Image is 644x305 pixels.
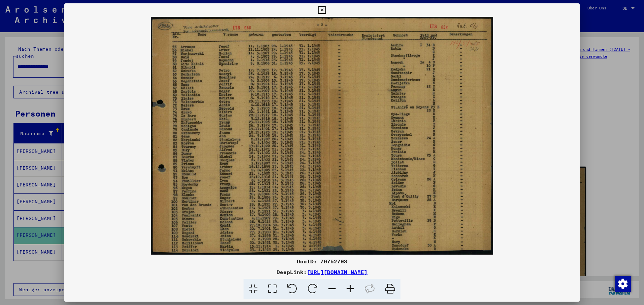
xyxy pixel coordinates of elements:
[64,257,580,265] div: DocID: 70752793
[615,276,631,292] img: Zustimmung ändern
[614,275,631,292] div: Zustimmung ändern
[307,269,367,275] a: [URL][DOMAIN_NAME]
[64,268,580,276] div: DeepLink:
[64,17,580,255] img: 001.jpg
